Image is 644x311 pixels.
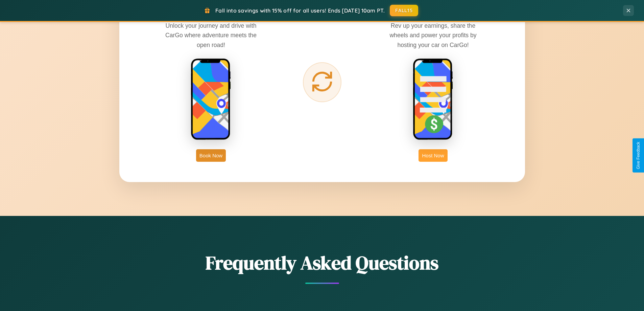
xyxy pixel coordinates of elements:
span: Fall into savings with 15% off for all users! Ends [DATE] 10am PT. [215,7,385,14]
p: Rev up your earnings, share the wheels and power your profits by hosting your car on CarGo! [382,21,484,49]
img: rent phone [191,58,231,141]
p: Unlock your journey and drive with CarGo where adventure meets the open road! [160,21,262,49]
button: FALL15 [390,5,418,16]
h2: Frequently Asked Questions [119,250,525,276]
img: host phone [413,58,453,141]
button: Host Now [419,149,447,162]
div: Give Feedback [636,142,641,169]
button: Book Now [196,149,226,162]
